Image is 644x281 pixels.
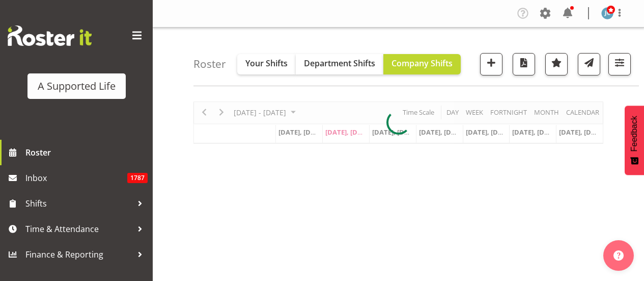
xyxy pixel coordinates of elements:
[625,106,644,175] button: Feedback - Show survey
[613,250,624,261] img: help-xxl-2.png
[245,58,288,69] span: Your Shifts
[608,53,631,75] button: Filter Shifts
[513,53,535,75] button: Download a PDF of the roster according to the set date range.
[480,53,502,75] button: Add a new shift
[578,53,600,75] button: Send a list of all shifts for the selected filtered period to all rostered employees.
[127,173,148,183] span: 1787
[601,7,613,19] img: jess-clark3304.jpg
[38,79,116,94] div: A Supported Life
[391,58,453,69] span: Company Shifts
[25,145,148,160] span: Roster
[25,170,127,186] span: Inbox
[630,116,639,151] span: Feedback
[25,221,132,237] span: Time & Attendance
[296,54,383,74] button: Department Shifts
[25,196,132,211] span: Shifts
[545,53,568,75] button: Highlight an important date within the roster.
[25,247,132,262] span: Finance & Reporting
[383,54,461,74] button: Company Shifts
[193,58,226,70] h4: Roster
[304,58,375,69] span: Department Shifts
[8,25,92,46] img: Rosterit website logo
[237,54,296,74] button: Your Shifts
